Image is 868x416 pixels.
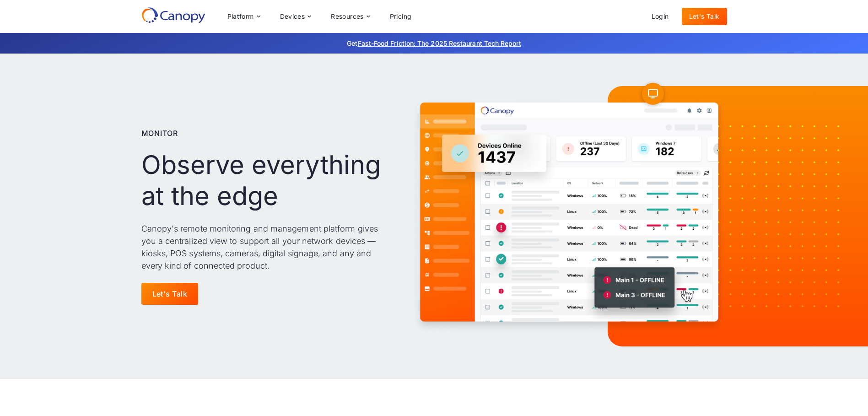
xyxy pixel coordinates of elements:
[280,13,305,20] div: Devices
[141,128,178,139] p: Monitor
[644,8,676,25] a: Login
[358,39,521,47] a: Fast-Food Friction: The 2025 Restaurant Tech Report
[331,13,364,20] div: Resources
[383,8,419,25] a: Pricing
[141,283,199,305] a: Let's Talk
[273,7,318,26] div: Devices
[141,222,394,272] p: Canopy's remote monitoring and management platform gives you a centralized view to support all yo...
[682,8,727,25] a: Let's Talk
[141,150,394,211] h1: Observe everything at the edge
[323,7,377,26] div: Resources
[227,13,254,20] div: Platform
[210,38,658,48] p: Get
[220,7,267,26] div: Platform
